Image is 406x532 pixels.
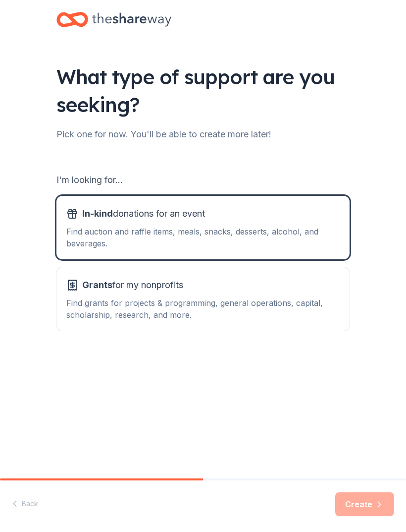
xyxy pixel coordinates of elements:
button: Grantsfor my nonprofitsFind grants for projects & programming, general operations, capital, schol... [56,267,350,331]
div: Pick one for now. You'll be able to create more later! [56,126,350,142]
div: I'm looking for... [56,172,350,188]
button: In-kinddonations for an eventFind auction and raffle items, meals, snacks, desserts, alcohol, and... [56,196,350,259]
div: What type of support are you seeking? [56,63,350,118]
span: donations for an event [82,206,205,222]
span: Grants [82,280,112,290]
span: In-kind [82,208,113,219]
div: Find grants for projects & programming, general operations, capital, scholarship, research, and m... [66,297,340,321]
div: Find auction and raffle items, meals, snacks, desserts, alcohol, and beverages. [66,226,340,249]
span: for my nonprofits [82,277,183,293]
